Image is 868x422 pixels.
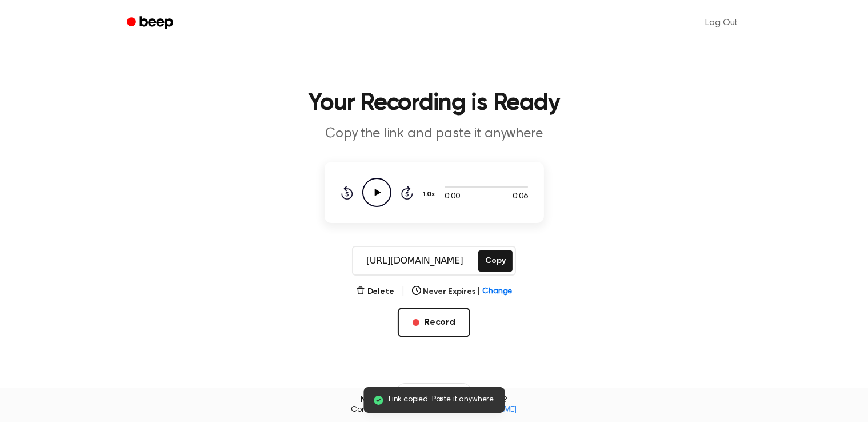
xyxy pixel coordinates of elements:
button: Delete [356,286,394,298]
button: Never Expires|Change [412,286,513,298]
span: Contact us [7,405,861,416]
a: Log Out [694,9,750,37]
span: | [401,285,405,298]
span: | [477,286,480,298]
button: Copy [478,250,512,272]
button: 1.0x [422,185,439,204]
a: Beep [119,12,183,34]
h1: Your Recording is Ready [142,91,727,116]
button: Record [398,308,470,337]
span: Change [482,286,512,298]
p: Copy the link and paste it anywhere [215,125,654,144]
span: 0:06 [513,191,527,203]
button: Recording History [396,383,471,401]
a: [EMAIL_ADDRESS][DOMAIN_NAME] [393,406,517,414]
span: Link copied. Paste it anywhere. [389,394,495,406]
span: 0:00 [445,191,460,203]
